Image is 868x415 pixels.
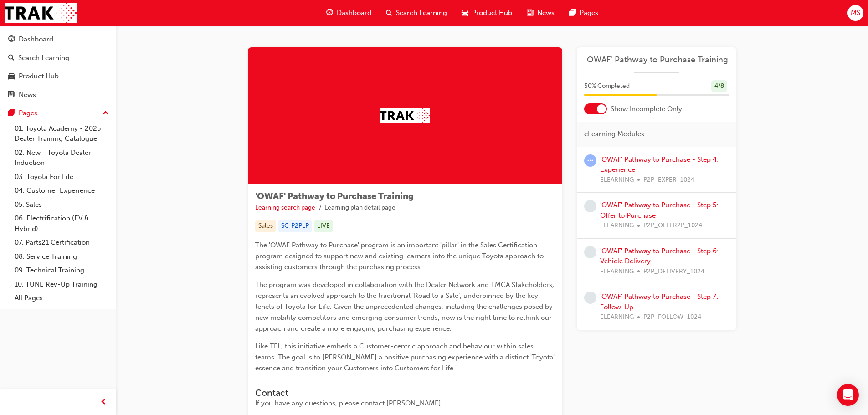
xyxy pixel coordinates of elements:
[4,31,113,48] a: Dashboard
[11,250,113,264] a: 08. Service Training
[584,200,596,212] span: learningRecordVerb_NONE-icon
[255,281,556,333] span: The program was developed in collaboration with the Dealer Network and TMCA Stakeholders, represe...
[255,204,315,211] a: Learning search page
[11,198,113,212] a: 05. Sales
[4,105,113,122] button: Pages
[527,7,534,19] span: news-icon
[396,8,447,18] span: Search Learning
[337,8,371,18] span: Dashboard
[380,108,430,123] img: Trak
[8,72,15,81] span: car-icon
[8,109,15,118] span: pages-icon
[255,342,556,372] span: Like TFL, this initiative embeds a Customer-centric approach and behaviour within sales teams. Th...
[11,170,113,184] a: 03. Toyota For Life
[379,4,454,22] a: search-iconSearch Learning
[4,68,113,85] a: Product Hub
[600,201,718,220] a: 'OWAF' Pathway to Purchase - Step 5: Offer to Purchase
[584,129,644,139] span: eLearning Modules
[255,191,414,201] span: 'OWAF' Pathway to Purchase Training
[103,108,109,119] span: up-icon
[584,246,596,258] span: learningRecordVerb_NONE-icon
[580,8,598,18] span: Pages
[255,241,545,271] span: The 'OWAF Pathway to Purchase' program is an important 'pillar' in the Sales Certification progra...
[600,175,634,185] span: ELEARNING
[314,220,333,232] div: LIVE
[584,154,596,167] span: learningRecordVerb_ATTEMPT-icon
[584,55,729,65] a: 'OWAF' Pathway to Purchase Training
[600,292,718,311] a: 'OWAF' Pathway to Purchase - Step 7: Follow-Up
[600,312,634,323] span: ELEARNING
[851,8,860,18] span: MS
[386,7,392,19] span: search-icon
[278,220,312,232] div: SC-P2PLP
[18,53,69,63] div: Search Learning
[11,146,113,170] a: 02. New - Toyota Dealer Induction
[8,91,15,99] span: news-icon
[4,29,113,105] button: DashboardSearch LearningProduct HubNews
[8,54,15,62] span: search-icon
[562,4,606,22] a: pages-iconPages
[600,266,634,277] span: ELEARNING
[100,397,107,408] span: prev-icon
[454,4,519,22] a: car-iconProduct Hub
[837,384,859,406] div: Open Intercom Messenger
[11,122,113,146] a: 01. Toyota Academy - 2025 Dealer Training Catalogue
[19,71,59,82] div: Product Hub
[600,220,634,231] span: ELEARNING
[4,50,113,67] a: Search Learning
[611,104,682,114] span: Show Incomplete Only
[11,291,113,305] a: All Pages
[19,108,37,118] div: Pages
[711,80,727,92] div: 4 / 8
[643,266,704,277] span: P2P_DELIVERY_1024
[11,277,113,292] a: 10. TUNE Rev-Up Training
[255,398,555,409] div: If you have any questions, please contact [PERSON_NAME].
[472,8,512,18] span: Product Hub
[519,4,562,22] a: news-iconNews
[255,220,276,232] div: Sales
[11,184,113,198] a: 04. Customer Experience
[584,292,596,304] span: learningRecordVerb_NONE-icon
[11,236,113,250] a: 07. Parts21 Certification
[462,7,468,19] span: car-icon
[4,87,113,103] a: News
[5,3,77,23] img: Trak
[584,81,630,92] span: 50 % Completed
[643,312,701,323] span: P2P_FOLLOW_1024
[537,8,555,18] span: News
[19,90,36,100] div: News
[569,7,576,19] span: pages-icon
[11,211,113,236] a: 06. Electrification (EV & Hybrid)
[847,5,863,21] button: MS
[11,263,113,277] a: 09. Technical Training
[326,7,333,19] span: guage-icon
[643,175,694,185] span: P2P_EXPER_1024
[319,4,379,22] a: guage-iconDashboard
[600,247,719,266] a: 'OWAF' Pathway to Purchase - Step 6: Vehicle Delivery
[255,388,555,398] h3: Contact
[324,203,395,213] li: Learning plan detail page
[643,220,702,231] span: P2P_OFFER2P_1024
[8,36,15,44] span: guage-icon
[19,34,53,45] div: Dashboard
[600,155,719,174] a: 'OWAF' Pathway to Purchase - Step 4: Experience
